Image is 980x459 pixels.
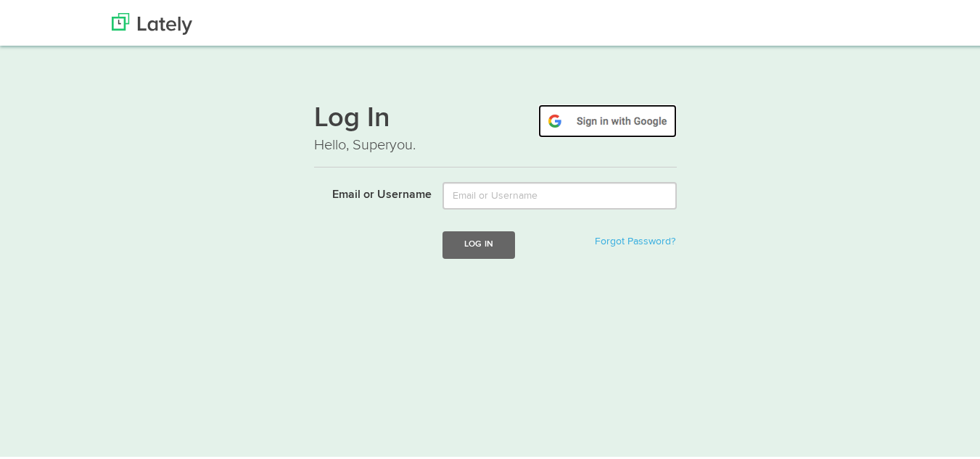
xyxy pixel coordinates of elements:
[314,102,677,133] h1: Log In
[303,180,432,202] label: Email or Username
[442,229,515,256] button: Log In
[442,180,677,207] input: Email or Username
[314,133,677,154] p: Hello, Superyou.
[538,102,677,136] img: google-signin.png
[112,11,192,33] img: Lately
[595,234,675,244] a: Forgot Password?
